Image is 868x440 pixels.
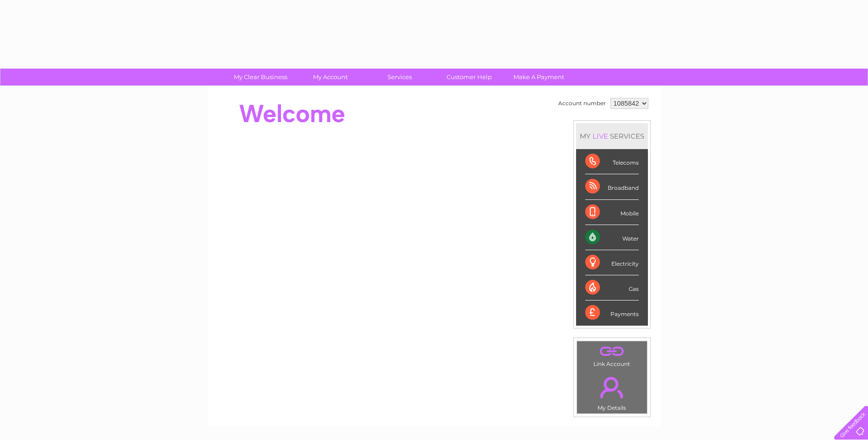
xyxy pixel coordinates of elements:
div: Gas [585,275,639,300]
a: . [579,343,645,360]
a: My Account [292,69,368,86]
div: LIVE [591,132,610,140]
td: Account number [556,96,608,111]
a: Make A Payment [501,69,577,86]
div: Broadband [585,174,639,199]
td: My Details [577,369,647,414]
div: Telecoms [585,149,639,174]
div: MY SERVICES [576,123,648,149]
div: Water [585,225,639,250]
a: Services [362,69,437,86]
div: Electricity [585,250,639,275]
a: Customer Help [431,69,507,86]
div: Payments [585,300,639,325]
a: My Clear Business [223,69,298,86]
div: Mobile [585,200,639,225]
a: . [579,371,645,403]
td: Link Account [577,341,647,370]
